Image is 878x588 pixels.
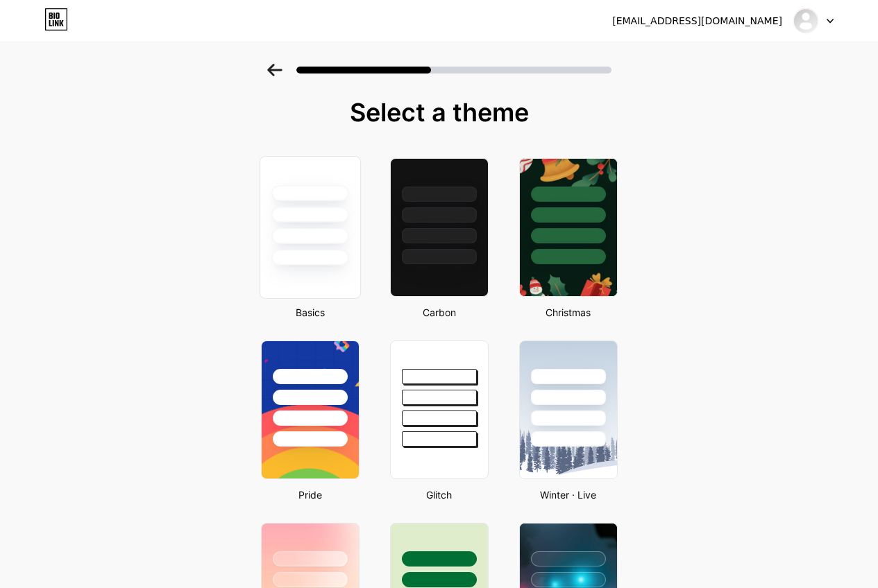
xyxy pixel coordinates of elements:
[386,487,493,502] div: Glitch
[515,305,622,320] div: Christmas
[255,98,623,126] div: Select a theme
[257,487,364,502] div: Pride
[515,487,622,502] div: Winter · Live
[386,305,493,320] div: Carbon
[257,305,364,320] div: Basics
[612,14,782,28] div: [EMAIL_ADDRESS][DOMAIN_NAME]
[793,8,819,34] img: thehazeconnect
